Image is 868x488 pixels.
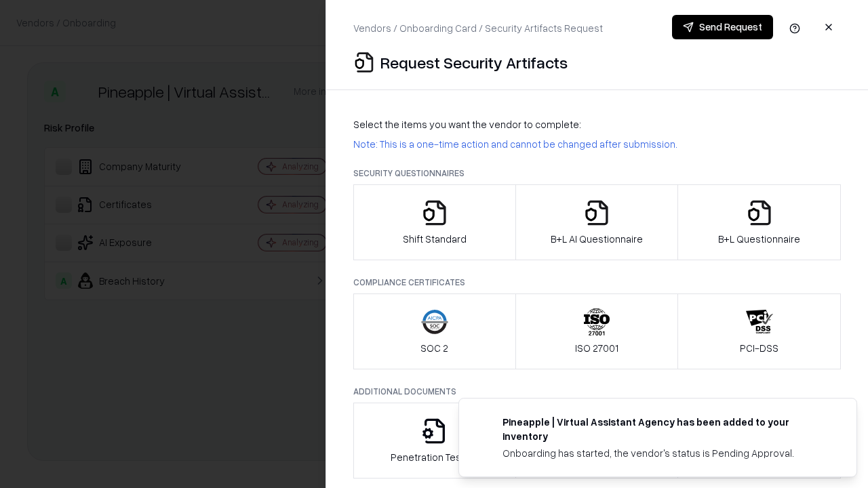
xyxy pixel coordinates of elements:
[718,232,800,246] p: B+L Questionnaire
[380,52,568,73] p: Request Security Artifacts
[677,293,841,369] button: PCI-DSS
[353,386,841,397] p: Additional Documents
[575,341,618,355] p: ISO 27001
[515,293,679,369] button: ISO 27001
[353,293,516,369] button: SOC 2
[353,167,841,179] p: Security Questionnaires
[353,277,841,288] p: Compliance Certificates
[551,232,643,246] p: B+L AI Questionnaire
[502,446,824,460] div: Onboarding has started, the vendor's status is Pending Approval.
[502,415,824,443] div: Pineapple | Virtual Assistant Agency has been added to your inventory
[677,184,841,260] button: B+L Questionnaire
[353,184,516,260] button: Shift Standard
[515,184,679,260] button: B+L AI Questionnaire
[353,403,516,479] button: Penetration Testing
[391,450,478,464] p: Penetration Testing
[420,341,448,355] p: SOC 2
[353,117,841,131] p: Select the items you want the vendor to complete:
[403,232,467,246] p: Shift Standard
[353,137,841,151] p: Note: This is a one-time action and cannot be changed after submission.
[740,341,778,355] p: PCI-DSS
[475,415,492,431] img: trypineapple.com
[353,21,603,35] p: Vendors / Onboarding Card / Security Artifacts Request
[672,15,773,39] button: Send Request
